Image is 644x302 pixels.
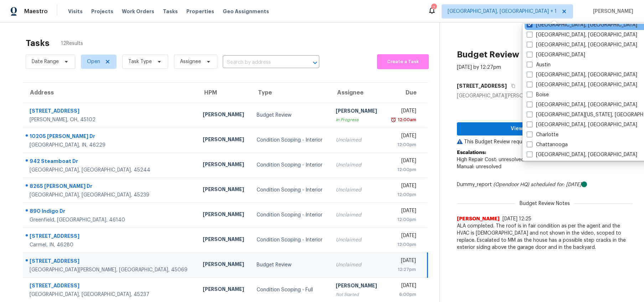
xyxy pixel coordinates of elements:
th: Assignee [330,83,384,103]
div: [PERSON_NAME] [203,261,245,270]
label: [GEOGRAPHIC_DATA], [GEOGRAPHIC_DATA] [527,121,637,128]
h5: [STREET_ADDRESS] [457,82,507,89]
div: [GEOGRAPHIC_DATA][PERSON_NAME] [457,92,633,99]
div: [DATE] [390,182,417,191]
span: Visits [68,8,83,15]
span: Maestro [24,8,48,15]
button: View Repair Budget Review [457,122,633,135]
span: Budget Review Notes [515,200,574,207]
b: Escalations: [457,150,486,155]
div: [GEOGRAPHIC_DATA], [GEOGRAPHIC_DATA], 45244 [30,167,191,174]
span: Assignee [180,58,201,65]
span: Projects [91,8,113,15]
span: Task Type [128,58,152,65]
div: [GEOGRAPHIC_DATA], [GEOGRAPHIC_DATA], 45237 [30,291,191,298]
label: Boise [527,91,549,98]
span: Create a Task [381,58,425,66]
div: Not Started [336,291,378,298]
div: 6:00pm [390,291,417,298]
div: Unclaimed [336,236,378,244]
div: [PERSON_NAME] [336,282,378,291]
span: ALA completed. The roof is in fair condition as per the agent and the HVAC is [DEMOGRAPHIC_DATA] ... [457,222,633,251]
div: [PERSON_NAME] [203,161,245,170]
span: [PERSON_NAME] [590,8,633,15]
i: scheduled for: [DATE] [531,182,581,187]
div: Budget Review [257,261,324,268]
div: [PERSON_NAME] [203,136,245,145]
span: Work Orders [122,8,154,15]
label: [GEOGRAPHIC_DATA], [GEOGRAPHIC_DATA] [527,71,637,78]
div: 12:00pm [390,141,417,148]
div: Condition Scoping - Interior [257,162,324,169]
div: 12:00am [396,116,416,123]
div: [DATE] [390,207,417,216]
label: Austin [527,61,551,68]
div: Unclaimed [336,162,378,169]
div: [STREET_ADDRESS] [30,282,191,291]
label: [GEOGRAPHIC_DATA], [GEOGRAPHIC_DATA] [527,151,637,158]
div: 890 Indigo Dr [30,208,191,216]
div: 7 [431,4,436,11]
div: [STREET_ADDRESS] [30,257,191,266]
div: [PERSON_NAME] [203,236,245,245]
div: Condition Scoping - Interior [257,137,324,144]
span: [GEOGRAPHIC_DATA], [GEOGRAPHIC_DATA] + 1 [448,8,557,15]
span: Date Range [32,58,59,65]
div: Unclaimed [336,211,378,219]
span: Tasks [163,9,178,14]
img: Overdue Alarm Icon [391,116,396,123]
button: Open [310,58,320,68]
div: [PERSON_NAME] [203,111,245,120]
div: [PERSON_NAME], OH, 45102 [30,116,191,123]
th: Type [251,83,330,103]
h2: Tasks [26,40,50,47]
div: [STREET_ADDRESS] [30,107,191,116]
button: Copy Address [507,80,516,92]
div: [PERSON_NAME] [203,286,245,295]
div: Condition Scoping - Interior [257,211,324,219]
div: [GEOGRAPHIC_DATA], [GEOGRAPHIC_DATA], 45239 [30,191,191,199]
span: Properties [186,8,214,15]
div: 8265 [PERSON_NAME] Dr [30,183,191,191]
div: [GEOGRAPHIC_DATA], IN, 46229 [30,142,191,149]
div: Carmel, IN, 46280 [30,241,191,249]
div: Condition Scoping - Full [257,286,324,293]
div: [STREET_ADDRESS] [30,232,191,241]
div: [DATE] by 12:27pm [457,64,501,71]
span: Manual: unresolved [457,164,501,169]
span: [DATE] 12:25 [503,216,531,221]
div: Dummy_report [457,181,633,188]
label: [GEOGRAPHIC_DATA] [527,51,585,58]
label: Charlotte [527,131,558,138]
i: (Opendoor HQ) [493,182,529,187]
div: 12:27pm [390,266,416,273]
div: [DATE] [390,132,417,141]
div: [PERSON_NAME] [336,107,378,116]
div: Budget Review [257,112,324,119]
th: Due [384,83,428,103]
div: 12:00pm [390,241,417,248]
div: [DATE] [390,107,417,116]
label: [GEOGRAPHIC_DATA], [GEOGRAPHIC_DATA] [527,31,637,39]
div: [DATE] [390,257,416,266]
div: [DATE] [390,157,417,166]
label: [GEOGRAPHIC_DATA], [GEOGRAPHIC_DATA] [527,21,637,29]
span: View Repair Budget Review [463,124,627,133]
span: Open [87,58,100,65]
span: Geo Assignments [223,8,269,15]
div: [GEOGRAPHIC_DATA][PERSON_NAME], [GEOGRAPHIC_DATA], 45069 [30,266,191,273]
span: High Repair Cost: unresolved [457,157,524,162]
div: Greenfield, [GEOGRAPHIC_DATA], 46140 [30,216,191,224]
div: 12:00pm [390,191,417,198]
div: [PERSON_NAME] [203,211,245,220]
div: Unclaimed [336,261,378,268]
div: [DATE] [390,232,417,241]
label: [GEOGRAPHIC_DATA], [GEOGRAPHIC_DATA] [527,41,637,48]
div: 12:00pm [390,216,417,223]
div: 942 Steamboat Dr [30,158,191,167]
button: Create a Task [377,54,429,69]
p: This Budget Review requires GM approval [457,138,633,145]
div: 10205 [PERSON_NAME] Dr [30,133,191,142]
div: Condition Scoping - Interior [257,236,324,244]
div: [DATE] [390,282,417,291]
